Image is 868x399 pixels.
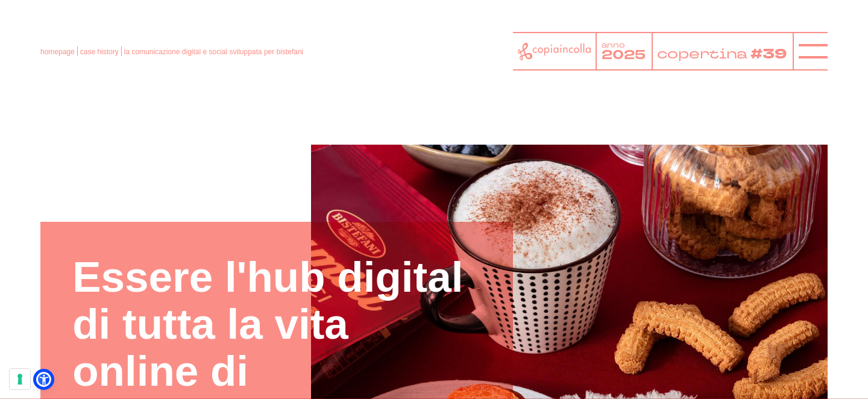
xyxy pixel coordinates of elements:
button: Le tue preferenze relative al consenso per le tecnologie di tracciamento [10,369,30,389]
a: Open Accessibility Menu [36,372,51,387]
tspan: anno [602,40,625,50]
tspan: 2025 [602,46,646,63]
a: case history [80,48,119,56]
a: homepage [40,48,75,56]
span: la comunicazione digital e social sviluppata per bistefani [124,48,304,56]
tspan: copertina [657,45,748,63]
tspan: #39 [750,45,787,64]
